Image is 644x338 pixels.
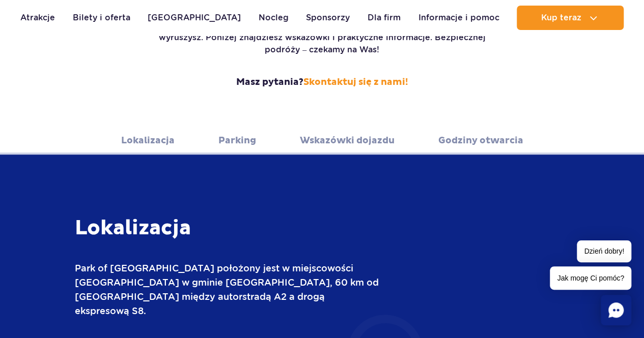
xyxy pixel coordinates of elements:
[303,76,408,88] a: Skontaktuj się z nami!
[121,127,175,155] a: Lokalizacja
[75,216,380,241] h3: Lokalizacja
[306,6,350,30] a: Sponsorzy
[577,240,631,262] span: Dzień dobry!
[517,6,624,30] button: Kup teraz
[148,6,241,30] a: [GEOGRAPHIC_DATA]
[218,127,256,155] a: Parking
[20,6,55,30] a: Atrakcje
[601,295,631,325] div: Chat
[259,6,289,30] a: Nocleg
[550,266,631,290] span: Jak mogę Ci pomóc?
[157,76,488,88] strong: Masz pytania?
[75,261,380,318] p: Park of [GEOGRAPHIC_DATA] położony jest w miejscowości [GEOGRAPHIC_DATA] w gminie [GEOGRAPHIC_DAT...
[368,6,401,30] a: Dla firm
[300,127,395,155] a: Wskazówki dojazdu
[418,6,499,30] a: Informacje i pomoc
[438,127,523,155] a: Godziny otwarcia
[73,6,130,30] a: Bilety i oferta
[541,13,581,22] span: Kup teraz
